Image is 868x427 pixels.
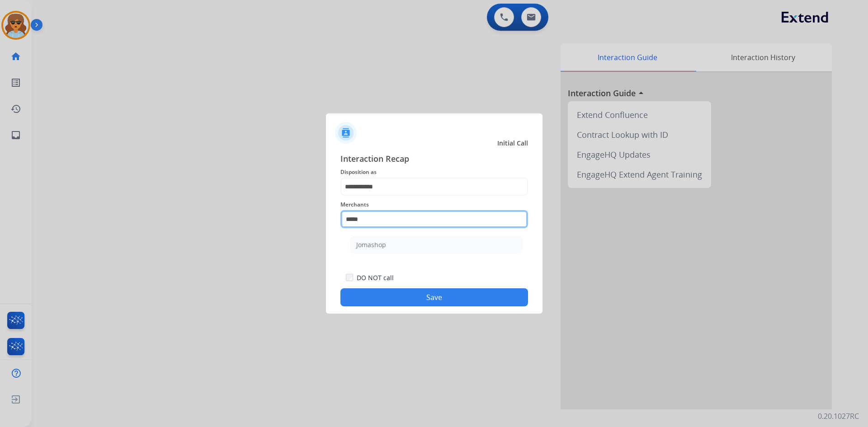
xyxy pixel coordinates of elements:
[335,122,357,144] img: contactIcon
[340,167,528,178] span: Disposition as
[340,288,528,306] button: Save
[340,152,528,167] span: Interaction Recap
[356,240,386,249] div: Jomashop
[357,273,394,282] label: DO NOT call
[340,199,528,210] span: Merchants
[497,139,528,148] span: Initial Call
[818,411,859,422] p: 0.20.1027RC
